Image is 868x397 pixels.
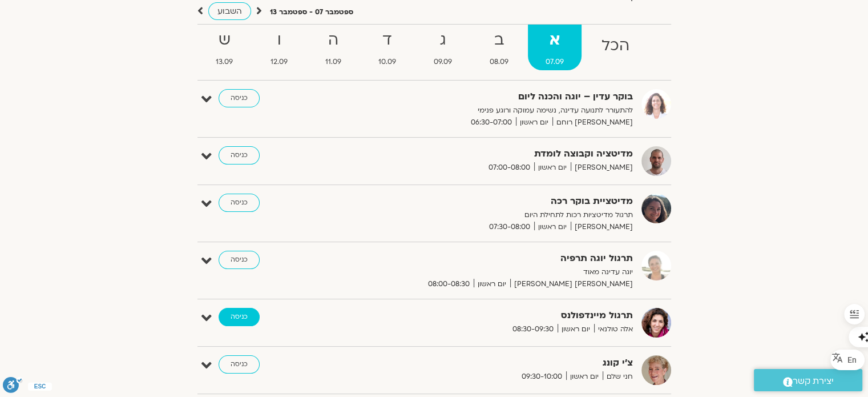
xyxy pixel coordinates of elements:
[353,266,633,278] p: יוגה עדינה מאוד
[353,355,633,371] strong: צ'י קונג
[353,105,633,117] p: להתעורר לתנועה עדינה, נשימה עמוקה ורוגע פנימי
[528,56,582,68] span: 07.09
[217,6,242,17] span: השבוע
[361,27,414,53] strong: ד
[361,25,414,70] a: ד10.09
[208,2,251,20] a: השבוע
[571,221,633,233] span: [PERSON_NAME]
[534,221,571,233] span: יום ראשון
[308,27,359,53] strong: ה
[416,25,470,70] a: ג09.09
[361,56,414,68] span: 10.09
[253,56,305,68] span: 12.09
[353,146,633,162] strong: מדיטציה וקבוצה לומדת
[467,117,516,129] span: 06:30-07:00
[552,117,633,129] span: [PERSON_NAME] רוחם
[534,162,571,174] span: יום ראשון
[199,56,251,68] span: 13.09
[416,27,470,53] strong: ג
[353,209,633,221] p: תרגול מדיטציות רכות לתחילת היום
[219,355,260,374] a: כניסה
[485,221,534,233] span: 07:30-08:00
[253,25,305,70] a: ו12.09
[219,194,260,212] a: כניסה
[353,194,633,209] strong: מדיטציית בוקר רכה
[516,117,552,129] span: יום ראשון
[518,371,566,383] span: 09:30-10:00
[416,56,470,68] span: 09.09
[508,323,558,335] span: 08:30-09:30
[219,89,260,107] a: כניסה
[472,27,526,53] strong: ב
[528,27,582,53] strong: א
[199,27,251,53] strong: ש
[308,56,359,68] span: 11.09
[353,89,633,105] strong: בוקר עדין – יוגה והכנה ליום
[353,308,633,323] strong: תרגול מיינדפולנס
[594,323,633,335] span: אלה טולנאי
[424,278,474,290] span: 08:00-08:30
[219,146,260,165] a: כניסה
[754,369,862,391] a: יצירת קשר
[219,251,260,269] a: כניסה
[571,162,633,174] span: [PERSON_NAME]
[528,25,582,70] a: א07.09
[253,27,305,53] strong: ו
[510,278,633,290] span: [PERSON_NAME] [PERSON_NAME]
[584,33,647,59] strong: הכל
[472,25,526,70] a: ב08.09
[793,374,834,389] span: יצירת קשר
[474,278,510,290] span: יום ראשון
[558,323,594,335] span: יום ראשון
[353,251,633,266] strong: תרגול יוגה תרפיה
[270,6,353,18] p: ספטמבר 07 - ספטמבר 13
[584,25,647,70] a: הכל
[219,308,260,326] a: כניסה
[566,371,603,383] span: יום ראשון
[472,56,526,68] span: 08.09
[603,371,633,383] span: חני שלם
[485,162,534,174] span: 07:00-08:00
[308,25,359,70] a: ה11.09
[199,25,251,70] a: ש13.09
